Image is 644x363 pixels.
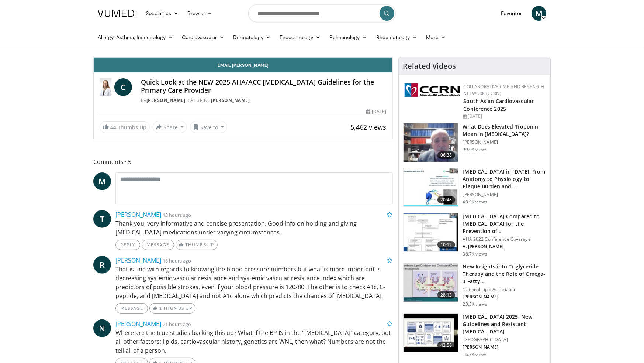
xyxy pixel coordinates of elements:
[366,108,386,115] div: [DATE]
[141,78,387,94] h4: Quick Look at the NEW 2025 AHA/ACC [MEDICAL_DATA] Guidelines for the Primary Care Provider
[115,210,161,219] a: [PERSON_NAME]
[403,313,546,357] a: 42:56 [MEDICAL_DATA] 2025: New Guidelines and Resistant [MEDICAL_DATA] [GEOGRAPHIC_DATA] [PERSON_...
[163,321,191,328] small: 21 hours ago
[404,314,458,352] img: 280bcb39-0f4e-42eb-9c44-b41b9262a277.150x105_q85_crop-smart_upscale.jpg
[464,97,534,112] a: South Asian Cardiovascular Conference 2025
[93,319,111,337] a: N
[496,6,527,21] a: Favorites
[437,196,455,203] span: 20:48
[115,219,393,237] p: Thank you, very informative and concise presentation. Good info on holding and giving [MEDICAL_DA...
[463,139,546,145] p: [PERSON_NAME]
[351,123,387,131] span: 5,462 views
[463,147,487,153] p: 99.0K views
[115,240,140,250] a: Reply
[100,121,150,133] a: 44 Thumbs Up
[463,251,487,257] p: 36.7K views
[463,344,546,350] p: [PERSON_NAME]
[115,256,161,264] a: [PERSON_NAME]
[229,30,275,45] a: Dermatology
[114,78,132,96] a: C
[183,6,217,21] a: Browse
[115,265,393,300] p: That is fine with regards to knowing the blood pressure numbers but what is more important is dec...
[110,124,116,131] span: 44
[115,303,148,314] a: Message
[325,30,372,45] a: Pulmonology
[437,291,455,299] span: 28:13
[93,30,177,45] a: Allergy, Asthma, Immunology
[372,30,422,45] a: Rheumatology
[93,172,111,190] a: M
[463,337,546,343] p: [GEOGRAPHIC_DATA]
[115,328,393,355] p: Where are the true studies backing this up? What if the BP IS in the "[MEDICAL_DATA]" category, b...
[403,62,456,71] h4: Related Videos
[176,240,217,250] a: Thumbs Up
[404,213,458,251] img: 7c0f9b53-1609-4588-8498-7cac8464d722.150x105_q85_crop-smart_upscale.jpg
[115,320,161,328] a: [PERSON_NAME]
[464,83,544,96] a: Collaborative CME and Research Network (CCRN)
[142,240,174,250] a: Message
[403,168,546,207] a: 20:48 [MEDICAL_DATA] in [DATE]: From Anatomy to Physiology to Plaque Burden and … [PERSON_NAME] 4...
[98,10,137,17] img: VuMedi Logo
[463,294,546,300] p: [PERSON_NAME]
[211,97,250,103] a: [PERSON_NAME]
[464,113,544,120] div: [DATE]
[463,301,487,307] p: 23.5K views
[404,168,458,207] img: 823da73b-7a00-425d-bb7f-45c8b03b10c3.150x105_q85_crop-smart_upscale.jpg
[463,123,546,138] h3: What Does Elevated Troponin Mean in [MEDICAL_DATA]?
[163,212,191,218] small: 13 hours ago
[437,342,455,349] span: 42:56
[149,303,195,314] a: 1 Thumbs Up
[93,210,111,228] a: T
[275,30,325,45] a: Endocrinology
[100,78,111,96] img: Dr. Catherine P. Benziger
[405,83,460,97] img: a04ee3ba-8487-4636-b0fb-5e8d268f3737.png.150x105_q85_autocrop_double_scale_upscale_version-0.2.png
[463,213,546,235] h3: [MEDICAL_DATA] Compared to [MEDICAL_DATA] for the Prevention of…
[190,121,228,133] button: Save to
[463,244,546,250] p: A. [PERSON_NAME]
[463,236,546,242] p: AHA 2022 Conference Coverage
[141,6,183,21] a: Specialties
[403,123,546,162] a: 06:38 What Does Elevated Troponin Mean in [MEDICAL_DATA]? [PERSON_NAME] 99.0K views
[146,97,186,103] a: [PERSON_NAME]
[93,256,111,274] a: R
[159,305,162,311] span: 1
[463,168,546,190] h3: [MEDICAL_DATA] in [DATE]: From Anatomy to Physiology to Plaque Burden and …
[463,192,546,198] p: [PERSON_NAME]
[248,4,396,22] input: Search topics, interventions
[163,257,191,264] small: 18 hours ago
[94,58,392,72] a: Email [PERSON_NAME]
[403,263,546,307] a: 28:13 New Insights into Triglyceride Therapy and the Role of Omega-3 Fatty… National Lipid Associ...
[463,199,487,205] p: 40.9K views
[437,151,455,159] span: 06:38
[404,263,458,302] img: 45ea033d-f728-4586-a1ce-38957b05c09e.150x105_q85_crop-smart_upscale.jpg
[93,157,393,167] span: Comments 5
[422,30,450,45] a: More
[532,6,546,21] a: M
[463,287,546,292] p: National Lipid Association
[463,313,546,335] h3: [MEDICAL_DATA] 2025: New Guidelines and Resistant [MEDICAL_DATA]
[463,263,546,285] h3: New Insights into Triglyceride Therapy and the Role of Omega-3 Fatty…
[404,123,458,162] img: 98daf78a-1d22-4ebe-927e-10afe95ffd94.150x105_q85_crop-smart_upscale.jpg
[463,352,487,357] p: 16.3K views
[403,213,546,257] a: 10:12 [MEDICAL_DATA] Compared to [MEDICAL_DATA] for the Prevention of… AHA 2022 Conference Covera...
[153,121,187,133] button: Share
[437,241,455,249] span: 10:12
[141,97,387,104] div: By FEATURING
[177,30,229,45] a: Cardiovascular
